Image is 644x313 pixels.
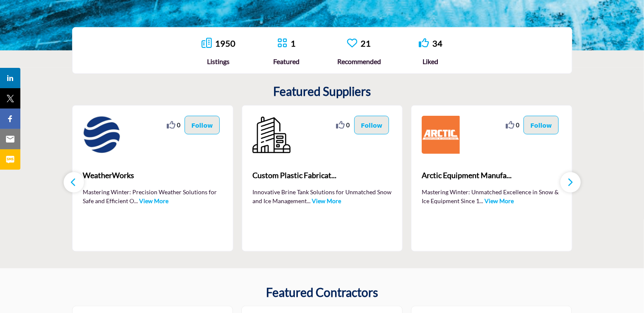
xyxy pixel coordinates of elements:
[347,120,350,129] span: 0
[484,197,514,204] a: View More
[252,164,392,187] a: Custom Plastic Fabricat...
[273,84,371,99] h2: Featured Suppliers
[530,120,552,130] p: Follow
[185,116,220,134] button: Follow
[273,56,300,67] div: Featured
[277,38,287,49] a: Go to Featured
[215,38,235,48] a: 1950
[291,38,296,48] a: 1
[422,187,562,204] p: Mastering Winter: Unmatched Excellence in Snow & Ice Equipment Since 1
[361,38,371,48] a: 21
[479,197,483,204] span: ...
[202,56,235,67] div: Listings
[354,116,389,134] button: Follow
[83,187,223,204] p: Mastering Winter: Precision Weather Solutions for Safe and Efficient O
[139,197,168,204] a: View More
[83,116,121,154] img: WeatherWorks
[516,120,519,129] span: 0
[252,187,392,204] p: Innovative Brine Tank Solutions for Unmatched Snow and Ice Management
[422,164,562,187] b: Arctic Equipment Manufacturing Corp.
[177,120,180,129] span: 0
[83,164,223,187] a: WeatherWorks
[422,164,562,187] a: Arctic Equipment Manufa...
[312,197,341,204] a: View More
[266,285,378,300] h2: Featured Contractors
[134,197,138,204] span: ...
[432,38,442,48] a: 34
[524,116,559,134] button: Follow
[252,116,291,154] img: Custom Plastic Fabrications, LLC
[307,197,311,204] span: ...
[422,116,460,154] img: Arctic Equipment Manufacturing Corp.
[252,170,392,181] span: Custom Plastic Fabricat...
[191,120,213,130] p: Follow
[252,164,392,187] b: Custom Plastic Fabrications, LLC
[419,38,429,48] i: Go to Liked
[422,170,562,181] span: Arctic Equipment Manufa...
[347,38,357,49] a: Go to Recommended
[337,56,381,67] div: Recommended
[83,170,223,181] span: WeatherWorks
[361,120,383,130] p: Follow
[419,56,442,67] div: Liked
